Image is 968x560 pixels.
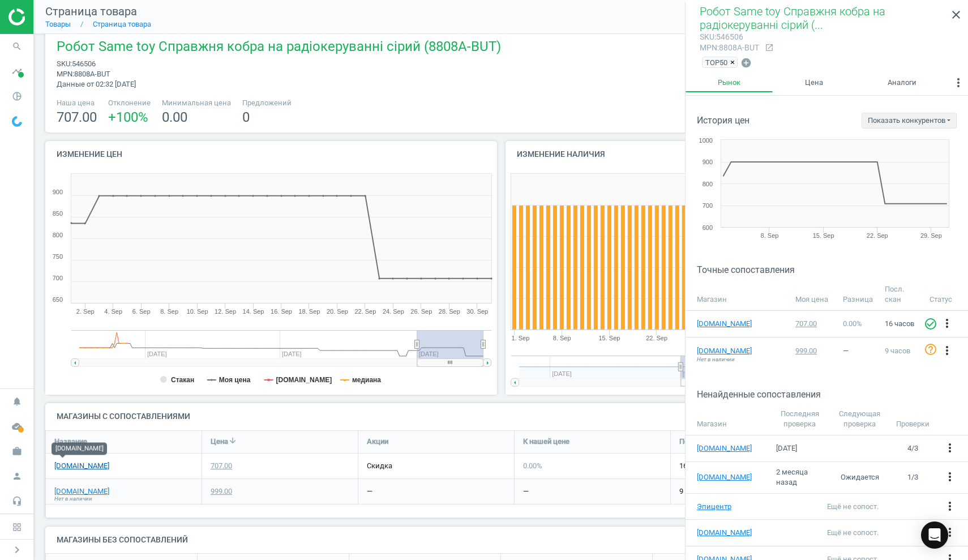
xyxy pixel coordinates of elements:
[93,20,151,28] a: Страница товара
[790,279,837,311] th: Моя цена
[243,308,264,315] tspan: 14. Sep
[52,442,107,455] div: [DOMAIN_NAME]
[54,486,109,497] a: [DOMAIN_NAME]
[921,521,948,549] div: Open Intercom Messenger
[439,308,460,315] tspan: 28. Sep
[703,159,713,165] text: 900
[6,391,28,412] i: notifications
[523,437,569,447] span: К нашей цене
[57,98,97,108] span: Наша цена
[885,319,914,328] span: 16 часов
[943,441,957,455] i: more_vert
[271,308,292,315] tspan: 16. Sep
[367,461,392,470] span: скидка
[6,441,28,462] i: work
[162,109,187,125] span: 0.00
[57,80,136,88] span: Данные от 02:32 [DATE]
[598,335,620,341] tspan: 15. Sep
[920,232,942,239] tspan: 29. Sep
[949,8,963,22] i: close
[697,115,749,126] h3: История цен
[6,465,28,487] i: person
[686,279,790,311] th: Магазин
[924,343,937,356] i: help_outline
[54,437,87,447] span: Название
[697,472,765,482] a: [DOMAIN_NAME]
[53,210,63,217] text: 850
[10,543,24,557] i: chevron_right
[76,308,95,315] tspan: 2. Sep
[523,486,529,497] div: —
[843,346,873,356] div: —
[697,346,753,356] a: [DOMAIN_NAME]
[211,437,228,447] span: Цена
[730,57,737,67] button: ×
[740,57,752,69] i: add_circle
[943,470,957,485] button: more_vert
[697,443,765,454] a: [DOMAIN_NAME]
[211,486,232,497] div: 999.00
[700,5,885,32] span: Робот Same toy Справжня кобра на радіокеруванні сірий (...
[57,37,501,59] span: Робот Same toy Справжня кобра на радіокеруванні сірий (8808A-BUT)
[383,308,404,315] tspan: 24. Sep
[57,59,72,68] span: sku :
[697,356,735,364] span: Нет в наличии
[697,264,968,275] h3: Точные сопоставления
[730,58,735,67] span: ×
[705,57,727,67] span: TOP50
[703,181,713,187] text: 800
[104,308,122,315] tspan: 4. Sep
[523,461,542,470] span: 0.00 %
[552,335,571,341] tspan: 8. Sep
[890,435,935,462] td: 4 / 3
[53,232,63,238] text: 800
[697,389,968,400] h3: Ненайденные сопоставления
[943,525,957,539] i: more_vert
[770,520,935,546] td: Ещё не сопост.
[761,232,779,239] tspan: 8. Sep
[276,376,332,384] tspan: [DOMAIN_NAME]
[410,308,432,315] tspan: 26. Sep
[367,486,372,497] div: —
[53,253,63,260] text: 750
[940,317,954,330] i: more_vert
[506,141,727,168] h4: Изменение наличия
[6,490,28,512] i: headset_mic
[867,232,888,239] tspan: 22. Sep
[327,308,348,315] tspan: 20. Sep
[943,525,957,540] button: more_vert
[3,542,31,557] button: chevron_right
[770,493,935,520] td: Ещё не сопост.
[949,73,968,96] button: more_vert
[943,470,957,484] i: more_vert
[160,308,178,315] tspan: 8. Sep
[829,404,890,435] th: Следующая проверка
[843,319,862,328] span: 0.00 %
[885,347,910,355] span: 9 часов
[952,76,965,89] i: more_vert
[6,416,28,437] i: cloud_done
[72,59,96,68] span: 546506
[765,43,774,52] i: open_in_new
[45,403,957,430] h4: Магазины с сопоставлениями
[773,73,855,92] a: Цена
[6,61,28,82] i: timeline
[45,20,71,28] a: Товары
[45,527,957,553] h4: Магазины без сопоставлений
[795,346,832,356] div: 999.00
[352,376,381,384] tspan: медиана
[54,461,109,471] a: [DOMAIN_NAME]
[686,73,773,92] a: Рынок
[45,5,137,18] span: Страница товара
[924,279,968,311] th: Статус
[6,36,28,57] i: search
[700,42,759,53] div: : 8808A-BUT
[776,444,797,452] span: [DATE]
[228,436,237,445] i: arrow_downward
[57,70,74,78] span: mpn :
[108,109,148,125] span: +100 %
[242,109,250,125] span: 0
[924,317,937,331] i: check_circle_outline
[53,296,63,303] text: 650
[511,335,529,341] tspan: 1. Sep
